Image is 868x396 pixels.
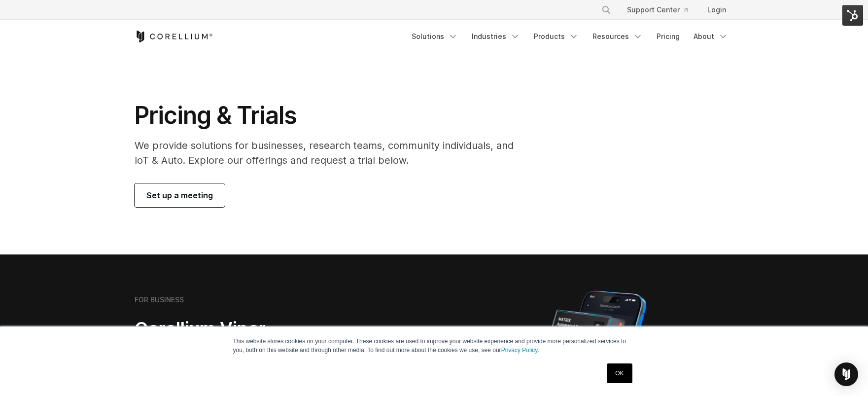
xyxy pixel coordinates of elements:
a: OK [607,363,632,383]
span: Set up a meeting [146,189,213,201]
h6: FOR BUSINESS [135,295,184,304]
p: We provide solutions for businesses, research teams, community individuals, and IoT & Auto. Explo... [135,138,527,168]
a: About [688,28,734,45]
button: Search [597,1,615,19]
div: Navigation Menu [406,28,734,45]
a: Products [528,28,585,45]
a: Corellium Home [135,31,213,42]
p: This website stores cookies on your computer. These cookies are used to improve your website expe... [233,337,635,355]
a: Privacy Policy. [501,347,539,354]
a: Login [699,1,734,19]
img: HubSpot Tools Menu Toggle [842,5,863,26]
a: Set up a meeting [135,183,225,207]
a: Pricing [651,28,686,45]
a: Industries [466,28,526,45]
div: Navigation Menu [590,1,734,19]
a: Support Center [619,1,695,19]
a: Resources [587,28,649,45]
h1: Pricing & Trials [135,101,527,130]
h2: Corellium Viper [135,318,387,340]
a: Solutions [406,28,464,45]
div: Open Intercom Messenger [834,362,858,386]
